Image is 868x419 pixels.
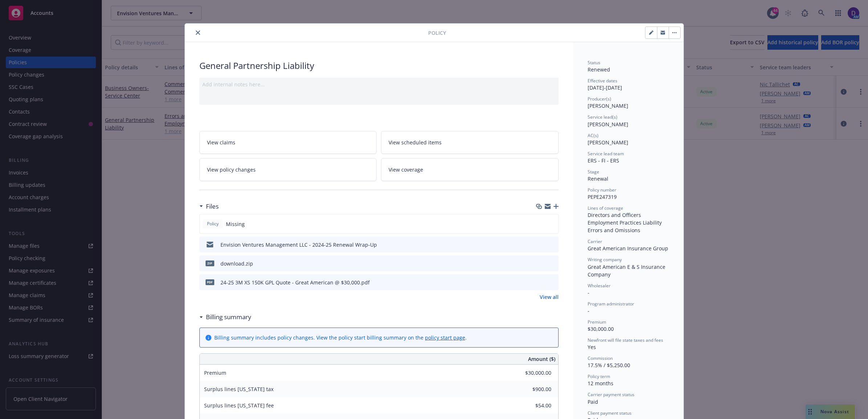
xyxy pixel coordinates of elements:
span: Renewed [588,66,610,73]
span: - [588,289,589,296]
span: Paid [588,398,598,405]
button: download file [538,279,543,286]
span: Policy term [588,373,610,379]
div: General Partnership Liability [199,59,559,72]
span: ERS - FI - ERS [588,157,619,164]
span: Lines of coverage [588,205,623,211]
span: [PERSON_NAME] [588,102,628,109]
span: Effective dates [588,78,617,84]
div: Errors and Omissions [588,226,669,234]
span: Premium [204,369,226,376]
span: View policy changes [207,166,256,173]
span: Policy [428,29,446,37]
span: Carrier payment status [588,391,634,398]
button: close [194,28,202,37]
div: Directors and Officers [588,211,669,219]
span: View claims [207,139,235,146]
div: Files [199,202,219,211]
a: View all [540,293,559,301]
a: View scheduled items [381,131,559,154]
button: download file [538,241,543,248]
h3: Files [206,202,219,211]
span: Surplus lines [US_STATE] tax [204,386,273,393]
span: Stage [588,169,599,175]
div: Envision Ventures Management LLC - 2024-25 Renewal Wrap-Up [220,241,377,248]
span: Renewal [588,175,608,182]
span: pdf [206,279,214,285]
input: 0.00 [508,384,556,395]
span: Surplus lines [US_STATE] fee [204,402,274,409]
span: zip [206,260,214,266]
span: Service lead(s) [588,114,617,120]
span: View coverage [389,166,423,173]
h3: Billing summary [206,312,251,322]
span: View scheduled items [389,139,442,146]
span: Premium [588,319,606,325]
span: PEPE247319 [588,193,617,200]
button: preview file [549,260,556,267]
span: [PERSON_NAME] [588,121,628,128]
span: 12 months [588,380,613,387]
div: Add internal notes here... [202,81,556,88]
button: preview file [549,279,556,286]
div: Employment Practices Liability [588,219,669,226]
div: download.zip [220,260,253,267]
span: Status [588,59,600,66]
span: AC(s) [588,132,599,139]
span: Commission [588,355,613,361]
button: preview file [549,241,556,248]
div: 24-25 3M XS 150K GPL Quote - Great American @ $30,000.pdf [220,279,370,286]
span: Newfront will file state taxes and fees [588,337,663,343]
span: Great American E & S Insurance Company [588,263,667,278]
span: Wholesaler [588,283,611,289]
span: $30,000.00 [588,325,614,332]
span: Client payment status [588,410,632,416]
div: [DATE] - [DATE] [588,78,669,91]
span: [PERSON_NAME] [588,139,628,146]
div: Billing summary [199,312,251,322]
span: Writing company [588,256,622,263]
input: 0.00 [508,367,556,378]
input: 0.00 [508,400,556,411]
span: Missing [226,220,245,228]
span: Producer(s) [588,96,611,102]
span: Policy number [588,187,616,193]
span: - [588,307,589,314]
span: 17.5% / $5,250.00 [588,362,630,369]
span: Policy [206,221,220,227]
span: Yes [588,344,596,350]
div: Billing summary includes policy changes. View the policy start billing summary on the . [214,334,467,341]
a: View claims [199,131,377,154]
button: download file [538,260,543,267]
a: View coverage [381,158,559,181]
span: Great American Insurance Group [588,245,668,252]
a: View policy changes [199,158,377,181]
span: Program administrator [588,301,634,307]
span: Carrier [588,238,602,245]
span: Service lead team [588,151,624,157]
span: Amount ($) [528,355,555,363]
a: policy start page [425,334,465,341]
